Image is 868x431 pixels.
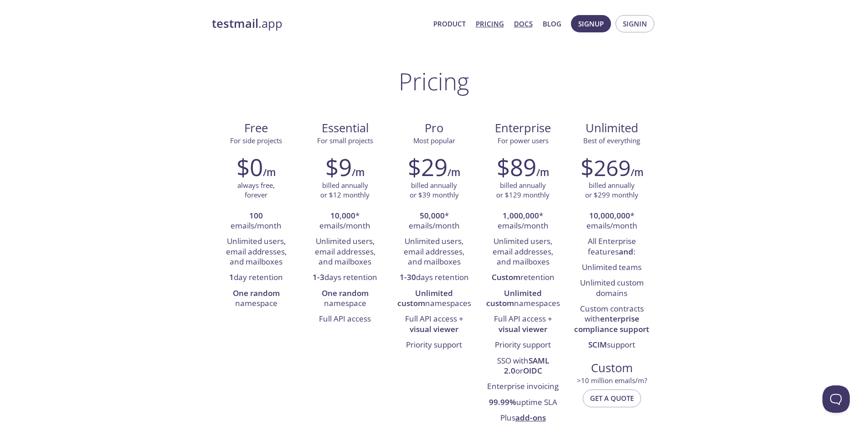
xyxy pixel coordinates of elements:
strong: SAML 2.0 [504,355,549,376]
li: uptime SLA [485,395,560,410]
p: billed annually or $39 monthly [410,181,459,200]
span: 269 [594,153,631,182]
li: days retention [308,270,383,286]
span: Pro [397,120,471,136]
li: Full API access [308,312,383,327]
span: Essential [308,120,382,136]
li: support [574,338,649,353]
li: namespaces [396,286,472,312]
h2: $0 [236,153,263,181]
li: * emails/month [396,208,472,234]
li: Plus [485,410,560,426]
strong: One random [322,288,369,298]
li: Unlimited users, email addresses, and mailboxes [219,234,294,270]
li: namespace [308,286,383,312]
li: All Enterprise features : [574,234,649,260]
a: add-ons [515,412,546,423]
li: namespace [219,286,294,312]
h6: /m [631,165,643,180]
li: Custom contracts with [574,301,649,338]
span: For side projects [230,136,282,145]
li: Full API access + [485,312,560,338]
strong: 10,000,000 [589,210,630,221]
h2: $ [580,153,631,181]
li: day retention [219,270,294,286]
li: SSO with or [485,353,560,379]
strong: Custom [492,272,520,282]
span: Custom [575,360,649,376]
strong: Unlimited custom [397,288,453,308]
li: Priority support [396,338,472,353]
strong: 1 [229,272,234,282]
strong: visual viewer [498,324,547,334]
li: Enterprise invoicing [485,379,560,395]
iframe: Help Scout Beacon - Open [822,385,850,413]
li: Unlimited custom domains [574,275,649,301]
h6: /m [447,165,460,180]
h2: $89 [497,153,536,181]
strong: 100 [249,210,263,221]
p: billed annually or $299 monthly [585,181,638,200]
span: Free [219,120,293,136]
a: Pricing [476,18,504,30]
h6: /m [536,165,549,180]
p: billed annually or $12 monthly [320,181,370,200]
span: Signin [623,18,647,30]
span: Best of everything [583,136,640,145]
span: > 10 million emails/m? [577,376,647,385]
button: Get a quote [583,389,641,407]
li: * emails/month [574,208,649,234]
li: emails/month [219,208,294,234]
li: namespaces [485,286,560,312]
li: * emails/month [485,208,560,234]
h6: /m [263,165,276,180]
button: Signin [616,15,654,32]
span: Signup [578,18,604,30]
li: Unlimited users, email addresses, and mailboxes [485,234,560,270]
strong: testmail [212,16,258,31]
strong: SCIM [588,339,607,350]
strong: 50,000 [420,210,445,221]
li: * emails/month [308,208,383,234]
strong: OIDC [523,365,542,376]
h1: Pricing [399,68,469,95]
h2: $29 [408,153,447,181]
li: Unlimited teams [574,260,649,275]
span: Unlimited [586,120,638,136]
strong: visual viewer [410,324,458,334]
strong: Unlimited custom [486,288,542,308]
a: Blog [543,18,561,30]
strong: 10,000 [330,210,355,221]
a: Docs [514,18,533,30]
span: For power users [498,136,549,145]
span: Get a quote [590,392,634,404]
h6: /m [352,165,365,180]
a: Product [433,18,466,30]
strong: One random [233,288,280,298]
li: Unlimited users, email addresses, and mailboxes [308,234,383,270]
span: Enterprise [486,120,560,136]
li: Unlimited users, email addresses, and mailboxes [396,234,472,270]
strong: and [619,246,633,257]
li: days retention [396,270,472,286]
strong: 1-3 [313,272,324,282]
p: always free, forever [237,181,275,200]
li: Priority support [485,338,560,353]
span: For small projects [317,136,373,145]
a: testmail.app [212,16,426,31]
button: Signup [571,15,611,32]
p: billed annually or $129 monthly [496,181,550,200]
h2: $9 [325,153,352,181]
strong: enterprise compliance support [574,313,649,334]
strong: 1-30 [400,272,416,282]
strong: 99.99% [489,397,516,407]
li: Full API access + [396,312,472,338]
strong: 1,000,000 [503,210,539,221]
span: Most popular [413,136,455,145]
li: retention [485,270,560,286]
